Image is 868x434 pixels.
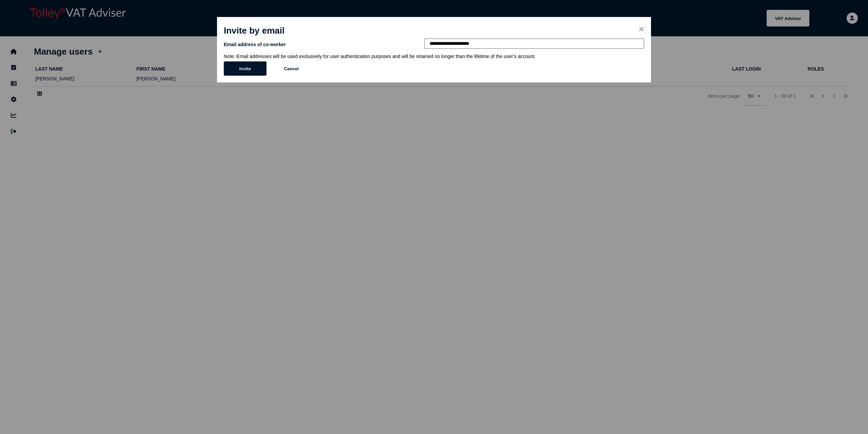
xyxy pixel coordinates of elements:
[224,42,423,47] label: Email address of co-worker
[639,24,644,35] span: ×
[270,61,313,76] button: Cancel
[224,25,644,36] h1: Invite by email
[224,61,267,76] button: Invite
[224,54,644,59] div: Note: Email addresses will be used exclusively for user authentication purposes and will be retai...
